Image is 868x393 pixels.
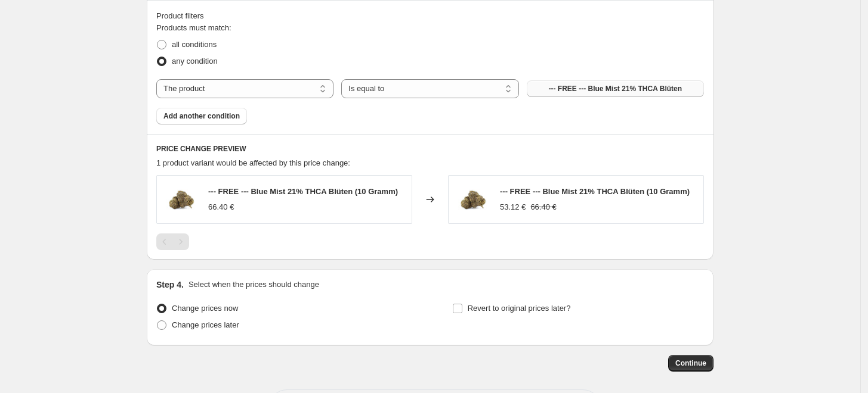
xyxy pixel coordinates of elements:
[156,279,184,291] h2: Step 4.
[156,23,231,32] span: Products must match:
[500,187,690,196] span: --- FREE --- Blue Mist 21% THCA Blüten (10 Gramm)
[189,279,319,291] p: Select when the prices should change
[163,182,199,217] img: BLUE-MIST-800x800_80x.jpg
[156,108,247,124] button: Add another condition
[208,201,234,213] div: 66.40 €
[156,10,704,22] div: Product filters
[527,80,704,97] button: --- FREE --- Blue Mist 21% THCA Blüten
[172,40,217,49] span: all conditions
[549,84,682,93] span: --- FREE --- Blue Mist 21% THCA Blüten
[156,158,350,167] span: 1 product variant would be affected by this price change:
[675,358,706,368] span: Continue
[500,201,526,213] div: 53.12 €
[172,304,238,313] span: Change prices now
[163,111,240,121] span: Add another condition
[455,182,490,217] img: BLUE-MIST-800x800_80x.jpg
[156,233,189,250] nav: Pagination
[156,144,704,154] h6: PRICE CHANGE PREVIEW
[172,57,218,65] span: any condition
[172,320,239,329] span: Change prices later
[468,304,571,313] span: Revert to original prices later?
[668,355,713,372] button: Continue
[208,187,398,196] span: --- FREE --- Blue Mist 21% THCA Blüten (10 Gramm)
[530,201,556,213] strike: 66.40 €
